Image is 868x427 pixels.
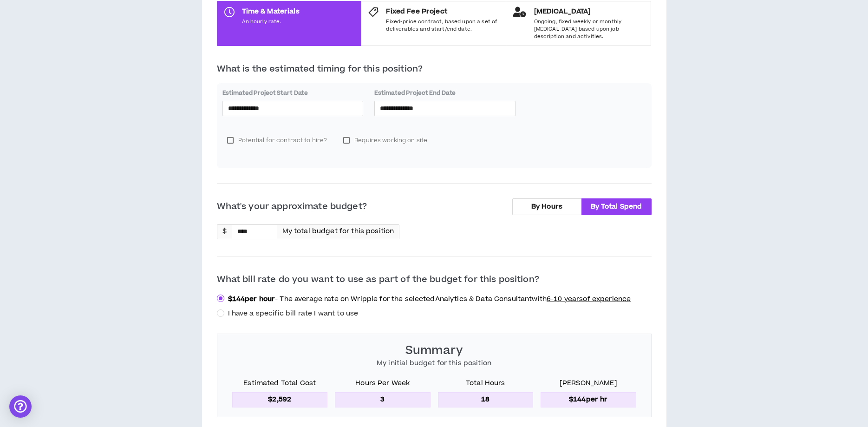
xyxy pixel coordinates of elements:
span: Ongoing, fixed weekly or monthly [MEDICAL_DATA] based upon job description and activities. [534,18,644,40]
p: My total budget for this position [282,226,394,236]
p: My initial budget for this position [377,358,491,368]
p: 3 [335,392,431,407]
p: What's your approximate budget? [217,200,367,213]
span: clock-circle [224,7,235,17]
p: Total Hours [438,378,534,392]
span: Fixed Fee Project [386,7,499,16]
p: $144 per hr [541,392,636,407]
p: Summary [377,343,491,358]
p: What is the estimated timing for this position? [217,63,652,76]
span: Fixed-price contract, based upon a set of deliverables and start/end date. [386,18,499,33]
p: Estimated Total Cost [232,378,328,392]
p: What bill rate do you want to use as part of the budget for this position? [217,271,652,286]
p: Hours Per Week [335,378,431,392]
p: $2,592 [232,392,328,407]
span: I have a specific bill rate I want to use [228,309,359,318]
span: tag [368,7,379,17]
span: By Hours [531,202,562,211]
label: Requires working on site [339,133,432,147]
label: Estimated Project End Date [374,89,516,97]
p: [PERSON_NAME] [541,378,636,392]
div: Open Intercom Messenger [9,395,32,418]
span: An hourly rate. [242,18,300,26]
span: [MEDICAL_DATA] [534,7,644,16]
div: $ [217,224,232,239]
label: Estimated Project Start Date [222,89,364,97]
span: 6-10 years of experience [547,294,631,304]
span: Time & Materials [242,7,300,16]
strong: $ 144 per hour [228,294,275,304]
label: Potential for contract to hire? [222,133,332,147]
span: By Total Spend [591,202,642,211]
p: - The average rate on Wripple for the selected Analytics & Data Consultant with [228,295,631,304]
p: 18 [438,392,534,407]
